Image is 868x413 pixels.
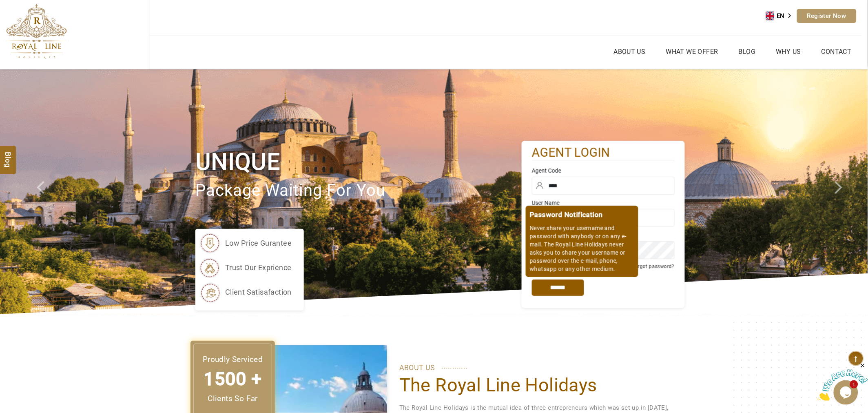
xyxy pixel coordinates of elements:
label: Password [532,231,675,239]
a: Check next prev [26,69,69,314]
a: Contact [819,46,854,58]
label: Remember me [540,264,572,270]
li: client satisafaction [199,282,292,302]
img: The Royal Line Holidays [6,4,67,59]
a: Register Now [797,9,857,23]
a: Why Us [774,46,803,58]
a: What we Offer [664,46,720,58]
span: ............ [441,360,468,372]
p: package waiting for you [195,177,522,204]
iframe: chat widget [817,362,868,401]
h1: The Royal Line Holidays [399,374,673,397]
a: EN [766,10,797,22]
a: Blog [737,46,758,58]
aside: Language selected: English [766,10,797,22]
a: Check next image [825,69,868,314]
div: Language [766,10,797,22]
h2: agent login [532,145,675,161]
li: trust our exprience [199,258,292,278]
a: Forgot password? [632,264,675,269]
li: low price gurantee [199,233,292,253]
h1: Unique [195,147,522,177]
a: About Us [612,46,648,58]
label: Agent Code [532,167,675,175]
label: User Name [532,199,675,207]
p: ABOUT US [399,362,673,374]
span: Blog [3,152,13,159]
